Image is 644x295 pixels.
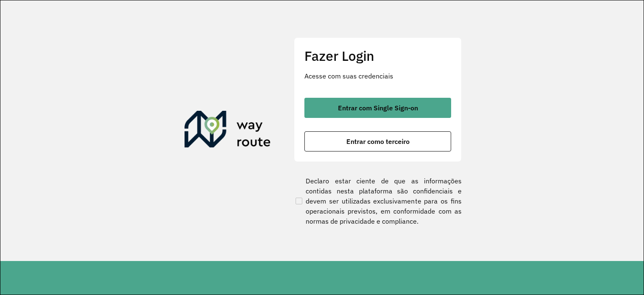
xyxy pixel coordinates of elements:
span: Entrar como terceiro [346,138,410,145]
label: Declaro estar ciente de que as informações contidas nesta plataforma são confidenciais e devem se... [294,176,462,226]
img: Roteirizador AmbevTech [184,111,271,151]
h2: Fazer Login [304,48,451,64]
button: button [304,131,451,151]
button: button [304,98,451,118]
span: Entrar com Single Sign-on [338,104,418,111]
p: Acesse com suas credenciais [304,71,451,81]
